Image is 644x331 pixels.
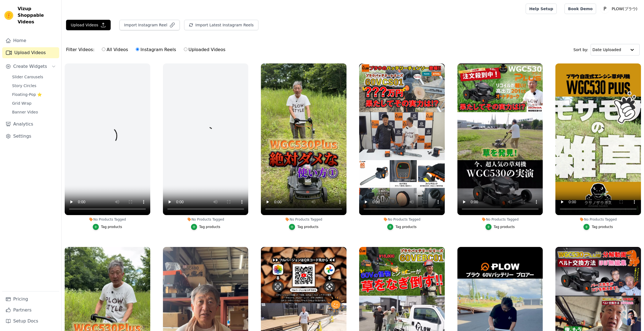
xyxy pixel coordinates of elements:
[191,224,220,230] button: Tag products
[184,48,187,51] input: Uploaded Videos
[9,82,59,90] a: Story Circles
[583,224,613,230] button: Tag products
[574,44,640,55] div: Sort by:
[261,217,346,222] div: No Products Tagged
[199,225,220,229] div: Tag products
[102,48,105,51] input: All Videos
[526,4,557,14] a: Help Setup
[2,61,59,72] button: Create Widgets
[621,309,637,326] div: チャットを開く
[9,108,59,116] a: Banner Video
[555,217,641,222] div: No Products Tagged
[485,224,515,230] button: Tag products
[387,224,417,230] button: Tag products
[2,294,59,305] a: Pricing
[2,119,59,130] a: Analytics
[9,91,59,98] a: Floating-Pop ⭐
[12,101,31,106] span: Grid Wrap
[136,48,139,51] input: Instagram Reels
[289,224,318,230] button: Tag products
[609,4,640,14] p: PLOW(プラウ)
[297,225,318,229] div: Tag products
[184,20,258,30] button: Import Latest Instagram Reels
[592,225,613,229] div: Tag products
[184,46,226,53] label: Uploaded Videos
[2,316,59,327] a: Setup Docs
[4,11,13,20] img: Vizup
[395,225,417,229] div: Tag products
[2,47,59,58] a: Upload Videos
[2,131,59,142] a: Settings
[9,99,59,107] a: Grid Wrap
[2,35,59,46] a: Home
[9,73,59,81] a: Slider Carousels
[359,217,445,222] div: No Products Tagged
[2,305,59,316] a: Partners
[601,4,640,14] button: P PLOW(プラウ)
[12,92,42,97] span: Floating-Pop ⭐
[12,109,38,115] span: Banner Video
[18,5,57,25] span: Vizup Shoppable Videos
[66,43,228,56] div: Filter Videos:
[135,46,176,53] label: Instagram Reels
[457,217,543,222] div: No Products Tagged
[564,4,596,14] a: Book Demo
[65,217,150,222] div: No Products Tagged
[494,225,515,229] div: Tag products
[102,46,128,53] label: All Videos
[604,6,606,12] text: P
[119,20,180,30] button: Import Instagram Reel
[12,83,36,88] span: Story Circles
[93,224,122,230] button: Tag products
[12,74,43,80] span: Slider Carousels
[101,225,122,229] div: Tag products
[163,217,249,222] div: No Products Tagged
[66,20,111,30] button: Upload Videos
[13,63,47,70] span: Create Widgets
